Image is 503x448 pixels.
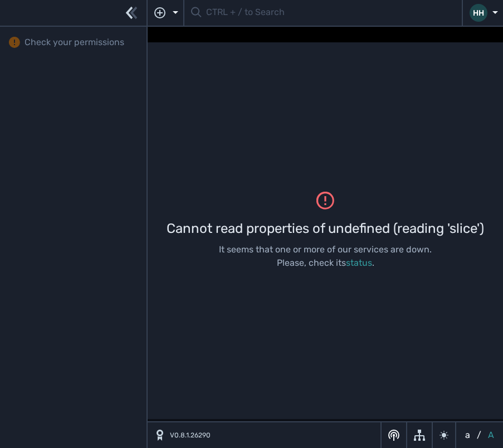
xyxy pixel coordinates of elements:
button: a [463,428,472,442]
p: It seems that one or more of our services are down. Please, check its . [219,243,432,270]
button: A [486,428,496,442]
span: V0.8.1.26290 [170,430,211,440]
span: / [477,428,481,442]
span: Check your permissions [25,36,124,49]
input: CTRL + / to Search [206,2,455,24]
div: HH [470,4,487,22]
a: status [346,257,372,268]
div: Cannot read properties of undefined (reading 'slice') [167,218,484,238]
